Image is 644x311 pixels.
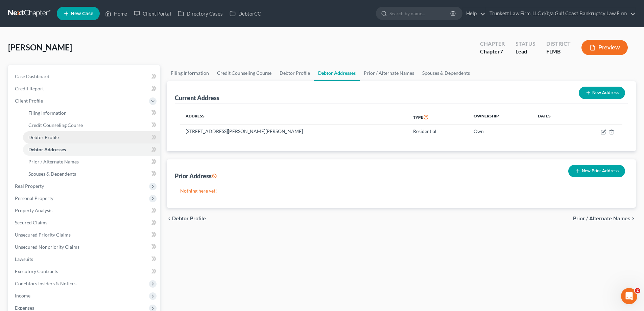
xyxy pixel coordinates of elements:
[573,216,636,221] button: Prior / Alternate Names chevron_right
[23,119,160,131] a: Credit Counseling Course
[9,217,160,229] a: Secured Claims
[23,107,160,119] a: Filing Information
[532,109,574,125] th: Dates
[15,98,43,104] span: Client Profile
[23,156,160,168] a: Prior / Alternate Names
[23,143,160,156] a: Debtor Addresses
[573,216,630,221] span: Prior / Alternate Names
[15,207,52,213] span: Property Analysis
[28,122,83,128] span: Credit Counseling Course
[9,265,160,277] a: Executory Contracts
[15,268,58,274] span: Executory Contracts
[226,7,264,20] a: DebtorCC
[15,232,71,238] span: Unsecured Priority Claims
[167,65,213,81] a: Filing Information
[9,83,160,95] a: Credit Report
[15,220,47,225] span: Secured Claims
[175,94,219,102] div: Current Address
[408,125,468,138] td: Residential
[9,204,160,217] a: Property Analysis
[15,183,44,189] span: Real Property
[130,7,174,20] a: Client Portal
[172,216,206,221] span: Debtor Profile
[468,125,532,138] td: Own
[180,187,622,194] p: Nothing here yet!
[8,42,72,52] span: [PERSON_NAME]
[28,159,79,164] span: Prior / Alternate Names
[516,48,535,55] div: Lead
[15,86,44,91] span: Credit Report
[15,256,33,262] span: Lawsuits
[480,48,505,55] div: Chapter
[480,40,505,48] div: Chapter
[581,40,628,55] button: Preview
[568,165,625,177] button: New Prior Address
[546,40,571,48] div: District
[579,87,625,99] button: New Address
[9,241,160,253] a: Unsecured Nonpriority Claims
[463,7,485,20] a: Help
[71,11,93,16] span: New Case
[389,7,451,20] input: Search by name...
[23,168,160,180] a: Spouses & Dependents
[15,281,76,286] span: Codebtors Insiders & Notices
[314,65,360,81] a: Debtor Addresses
[9,253,160,265] a: Lawsuits
[15,195,53,201] span: Personal Property
[28,110,67,116] span: Filing Information
[408,109,468,125] th: Type
[15,293,30,298] span: Income
[630,216,636,221] i: chevron_right
[175,172,217,180] div: Prior Address
[486,7,636,20] a: Trunkett Law Firm, LLC d/b/a Gulf Coast Bankruptcy Law Firm
[28,134,59,140] span: Debtor Profile
[102,7,130,20] a: Home
[167,216,172,221] i: chevron_left
[546,48,571,55] div: FLMB
[360,65,418,81] a: Prior / Alternate Names
[15,305,34,311] span: Expenses
[418,65,474,81] a: Spouses & Dependents
[9,229,160,241] a: Unsecured Priority Claims
[15,73,49,79] span: Case Dashboard
[167,216,206,221] button: chevron_left Debtor Profile
[213,65,276,81] a: Credit Counseling Course
[15,244,79,250] span: Unsecured Nonpriority Claims
[516,40,535,48] div: Status
[180,125,408,138] td: [STREET_ADDRESS][PERSON_NAME][PERSON_NAME]
[276,65,314,81] a: Debtor Profile
[28,171,76,177] span: Spouses & Dependents
[28,147,66,152] span: Debtor Addresses
[468,109,532,125] th: Ownership
[9,70,160,83] a: Case Dashboard
[635,288,640,293] span: 2
[500,48,503,54] span: 7
[180,109,408,125] th: Address
[621,288,637,304] iframe: Intercom live chat
[23,131,160,143] a: Debtor Profile
[174,7,226,20] a: Directory Cases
